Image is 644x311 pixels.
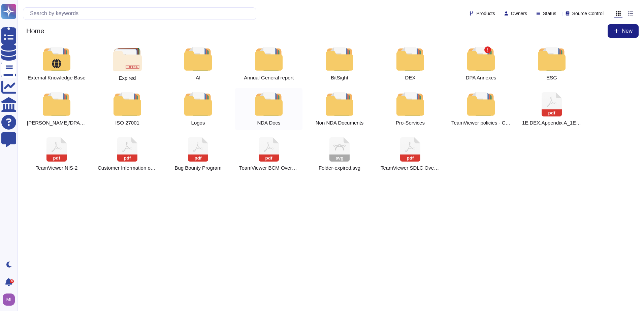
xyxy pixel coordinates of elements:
span: TeamViewer SDLC Overview.pdf [381,165,440,171]
span: DPA Annexes [466,75,496,81]
span: Status [543,11,556,16]
input: Search by keywords [27,8,256,20]
span: Source Control [572,11,604,16]
span: 2025.07.TV.YWH.BugBounty.pdf [174,165,221,171]
span: Expired [119,75,136,80]
img: user [3,293,15,306]
img: folder [113,48,141,71]
span: New [622,28,633,34]
span: Pro-Services [396,120,425,126]
span: AI [196,75,200,81]
span: EULA/DPA/Privacy_policy [27,120,86,126]
span: Folder-expired.svg [319,165,360,171]
span: NDA Docs [257,120,280,126]
span: 20250317_BCM_Customer_Facing.pdf [239,165,298,171]
span: Logos [191,120,205,126]
button: user [1,292,20,307]
span: 2024-12-TeamViewer-NIS2-Solution-Brief_EN.pdf [36,165,78,171]
span: 2025-07-17_Customer Information on Legal, GDPR, IT Security, and Compliance 3.pdf [98,165,157,171]
span: DEX [405,75,416,81]
div: 9+ [10,279,14,283]
span: ESG [546,75,557,81]
span: External Knowledge Base [28,75,86,81]
span: Owners [511,11,527,16]
span: BitSight [331,75,348,81]
span: ISO 27001 [115,120,139,126]
span: Home [23,26,47,36]
span: TeamViewer policies - Content table. [451,120,511,126]
span: 1E.DEX.Appendix A_1E-security-overview.pdf [522,120,581,126]
button: New [608,24,639,38]
span: Annual General report [244,75,294,81]
span: Products [476,11,495,16]
span: Non NDA Documents [316,120,364,126]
